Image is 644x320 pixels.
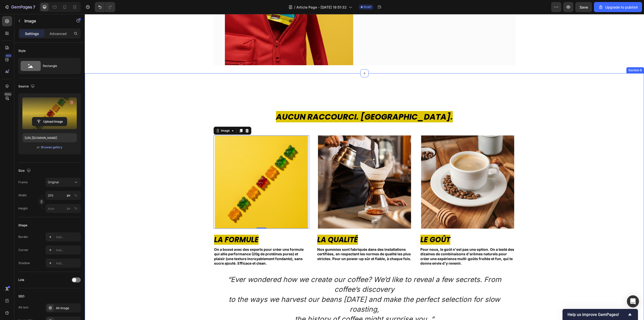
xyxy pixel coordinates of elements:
span: Nos gummies sont fabriqués dans des installations certifiées, en respectant les normes de qualité... [232,233,327,246]
div: Upgrade to publish [598,5,638,10]
label: Frame [18,180,28,185]
strong: Aucun Raccourci. [GEOGRAPHIC_DATA]. [191,97,368,108]
img: Alt Image [130,121,223,215]
strong: Le Goût [336,221,366,231]
div: Section 6 [543,54,558,58]
button: Browse gallery [41,145,63,150]
div: SEO [18,294,24,299]
strong: La Qualité [232,221,273,231]
iframe: Design area [85,14,644,320]
p: 7 [33,4,35,10]
img: Alt Image [233,121,326,215]
label: Width [18,193,27,198]
input: px% [46,204,81,213]
div: Corner [18,248,28,252]
div: Rectangle [43,60,73,72]
i: to the ways we harvest our beans [DATE] and make the perfect selection for slow roasting, [144,281,415,299]
span: Save [580,5,588,9]
div: Add... [56,261,79,266]
button: % [66,205,72,211]
input: px% [46,191,81,200]
p: Image [24,18,67,24]
span: Pour nous, le goût n'est pas une option. On a testé des dizaines de combinaisons d'arômes naturel... [336,233,429,251]
button: Upload Image [32,117,67,126]
button: 7 [2,2,37,12]
div: Beta [4,92,12,96]
div: Browse gallery [41,145,62,150]
span: / [294,5,295,10]
button: Show survey - Help us improve GemPages! [568,311,633,317]
input: https://example.com/image.jpg [22,133,77,142]
label: Height [18,206,28,211]
button: % [66,192,72,198]
span: Original [48,180,59,185]
div: Add... [56,235,79,239]
div: Style [18,49,26,53]
div: Source [18,83,36,90]
div: Alt text [18,305,28,310]
div: % [74,206,77,211]
div: Size [18,167,32,174]
strong: La Formule [129,221,174,231]
div: Border [18,235,28,239]
button: px [73,192,79,198]
div: 450 [5,54,12,58]
span: or [37,144,40,150]
div: Link [18,278,24,282]
button: Upgrade to publish [594,2,642,12]
span: Help us improve GemPages! [568,312,627,317]
div: % [74,193,77,198]
div: Undo/Redo [95,2,115,12]
span: Article Page - [DATE] 18:51:32 [296,5,347,10]
p: Advanced [50,31,67,36]
i: “Ever wondered how we create our coffee? We’d like to reveal a few secrets. From coffee’s discovery [143,261,417,279]
div: px [67,193,70,198]
span: Draft [364,5,371,9]
button: Save [575,2,592,12]
div: Image [135,114,146,119]
div: Open Intercom Messenger [627,295,639,307]
div: Shadow [18,261,30,265]
div: Alt Image [56,306,79,310]
i: the history of coffee might surprise you. “ [210,301,349,309]
img: Alt Image [336,121,429,215]
button: px [73,205,79,211]
div: Add... [56,248,79,253]
div: Shape [18,223,27,228]
button: Original [46,178,81,187]
div: px [67,206,70,211]
span: On a bossé avec des experts pour créer une formule qui allie performance (20g de protéines pures)... [129,233,219,251]
p: Settings [25,31,39,36]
